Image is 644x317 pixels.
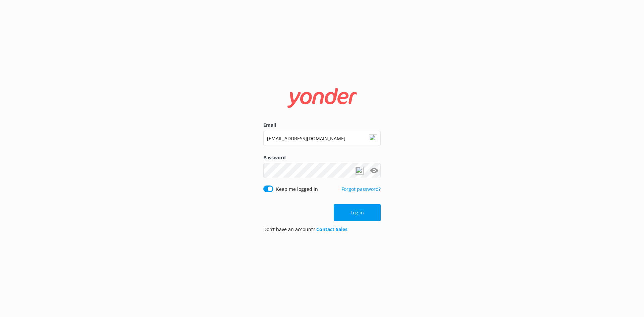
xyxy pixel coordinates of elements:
[263,131,381,146] input: user@emailaddress.com
[316,226,347,232] a: Contact Sales
[263,154,381,161] label: Password
[263,226,347,233] p: Don’t have an account?
[334,204,381,221] button: Log in
[369,134,377,142] img: npw-badge-icon-locked.svg
[356,167,364,175] img: npw-badge-icon-locked.svg
[276,186,318,193] label: Keep me logged in
[341,186,381,192] a: Forgot password?
[367,164,381,177] button: Show password
[263,121,381,129] label: Email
